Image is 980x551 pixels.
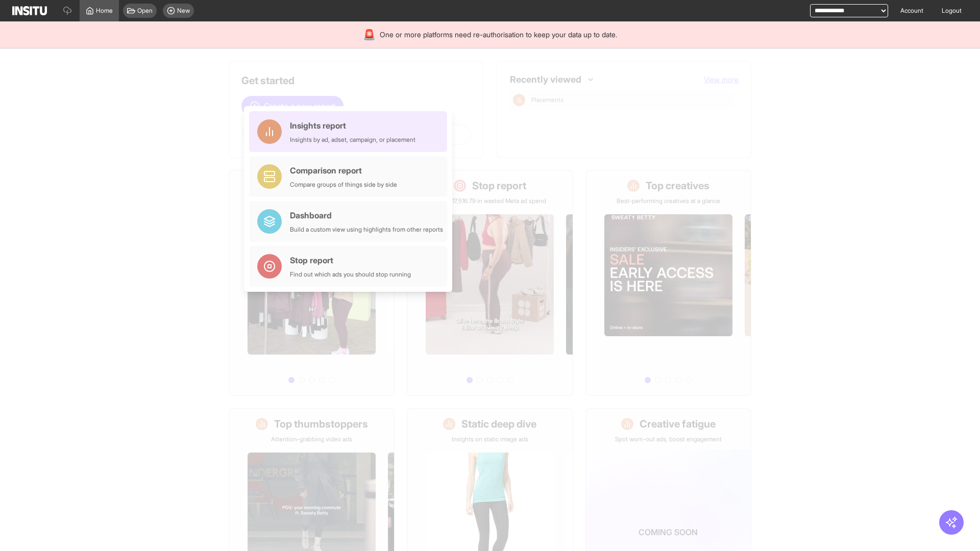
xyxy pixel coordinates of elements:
[12,6,47,15] img: Logo
[177,7,190,15] span: New
[290,119,415,132] div: Insights report
[96,7,113,15] span: Home
[363,28,376,42] div: 🚨
[290,254,411,266] div: Stop report
[290,136,415,144] div: Insights by ad, adset, campaign, or placement
[290,181,397,189] div: Compare groups of things side by side
[380,30,617,40] span: One or more platforms need re-authorisation to keep your data up to date.
[290,164,397,177] div: Comparison report
[137,7,153,15] span: Open
[290,270,411,279] div: Find out which ads you should stop running
[290,209,443,221] div: Dashboard
[290,226,443,234] div: Build a custom view using highlights from other reports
